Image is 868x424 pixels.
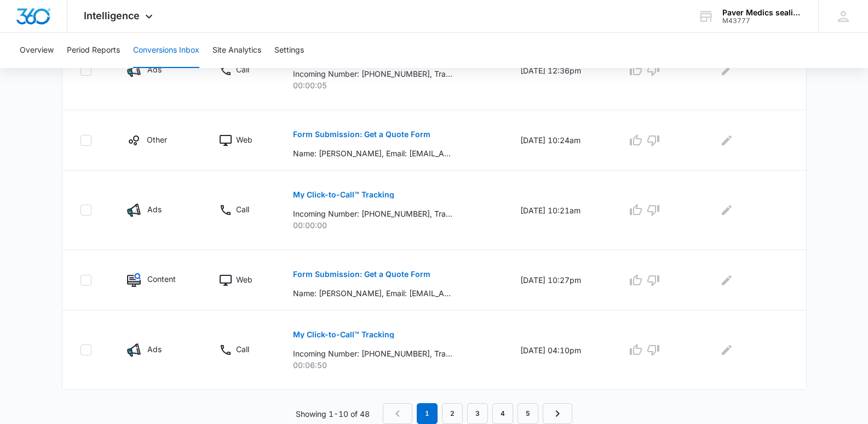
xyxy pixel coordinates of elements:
[147,203,162,215] p: Ads
[293,270,430,278] p: Form Submission: Get a Quote Form
[293,321,394,348] button: My Click-to-Call™ Tracking
[293,348,452,359] p: Incoming Number: [PHONE_NUMBER], Tracking Number: [PHONE_NUMBER], Ring To: [PHONE_NUMBER], Caller...
[518,403,538,424] a: Page 5
[467,403,488,424] a: Page 3
[293,208,452,219] p: Incoming Number: [PHONE_NUMBER], Tracking Number: [PHONE_NUMBER], Ring To: [PHONE_NUMBER], Caller...
[293,148,452,159] p: Name: [PERSON_NAME], Email: [EMAIL_ADDRESS][DOMAIN_NAME], Phone: [PHONE_NUMBER], Address: [STREET...
[67,33,120,68] button: Period Reports
[236,274,252,285] p: Web
[293,219,494,231] p: 00:00:00
[543,403,572,424] a: Next Page
[147,64,162,75] p: Ads
[442,403,463,424] a: Page 2
[147,343,162,355] p: Ads
[417,403,438,424] em: 1
[722,17,802,25] div: account id
[718,201,735,219] button: Edit Comments
[718,272,735,289] button: Edit Comments
[296,408,370,420] p: Showing 1-10 of 48
[133,33,199,68] button: Conversions Inbox
[20,33,54,68] button: Overview
[718,132,735,149] button: Edit Comments
[507,110,614,171] td: [DATE] 10:24am
[718,61,735,79] button: Edit Comments
[147,134,167,145] p: Other
[236,134,252,145] p: Web
[236,64,249,75] p: Call
[236,203,249,215] p: Call
[507,310,614,390] td: [DATE] 04:10pm
[84,10,140,21] span: Intelligence
[147,273,176,285] p: Content
[293,261,430,287] button: Form Submission: Get a Quote Form
[492,403,513,424] a: Page 4
[293,191,394,199] p: My Click-to-Call™ Tracking
[293,80,494,91] p: 00:00:05
[507,31,614,110] td: [DATE] 12:36pm
[293,287,452,299] p: Name: [PERSON_NAME], Email: [EMAIL_ADDRESS][DOMAIN_NAME], Phone: [PHONE_NUMBER], Address: [STREET...
[293,359,494,371] p: 00:06:50
[293,121,430,148] button: Form Submission: Get a Quote Form
[383,403,572,424] nav: Pagination
[722,8,802,17] div: account name
[293,331,394,338] p: My Click-to-Call™ Tracking
[293,68,452,80] p: Incoming Number: [PHONE_NUMBER], Tracking Number: [PHONE_NUMBER], Ring To: [PHONE_NUMBER], Caller...
[507,171,614,250] td: [DATE] 10:21am
[293,182,394,208] button: My Click-to-Call™ Tracking
[507,250,614,310] td: [DATE] 10:27pm
[212,33,261,68] button: Site Analytics
[236,343,249,355] p: Call
[293,131,430,138] p: Form Submission: Get a Quote Form
[718,341,735,359] button: Edit Comments
[274,33,304,68] button: Settings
